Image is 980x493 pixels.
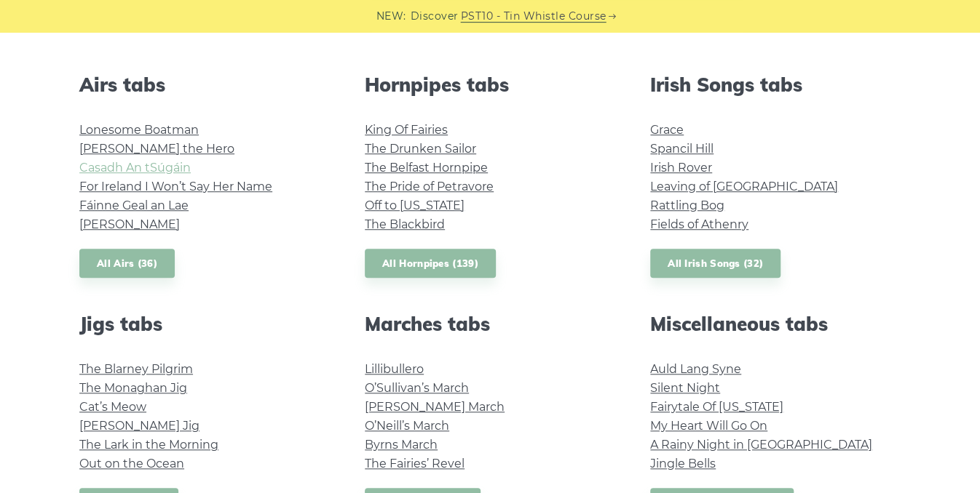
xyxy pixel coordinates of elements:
[79,180,272,193] a: For Ireland I Won’t Say Her Name
[365,142,476,156] a: The Drunken Sailor
[79,142,234,156] a: [PERSON_NAME] the Hero
[650,438,872,452] a: A Rainy Night in [GEOGRAPHIC_DATA]
[650,199,724,212] a: Rattling Bog
[79,199,189,212] a: Fáinne Geal an Lae
[650,400,783,414] a: Fairytale Of [US_STATE]
[79,438,218,452] a: The Lark in the Morning
[376,8,406,25] span: NEW:
[650,217,748,231] a: Fields of Athenry
[650,73,901,96] h2: Irish Songs tabs
[365,161,488,175] a: The Belfast Hornpipe
[650,457,716,470] a: Jingle Bells
[365,457,465,470] a: The Fairies’ Revel
[461,8,606,25] a: PST10 - Tin Whistle Course
[79,419,199,433] a: [PERSON_NAME] Jig
[79,249,175,278] a: All Airs (36)
[650,249,781,278] a: All Irish Songs (32)
[365,249,496,278] a: All Hornpipes (139)
[365,73,615,96] h2: Hornpipes tabs
[365,438,438,452] a: Byrns March
[365,400,505,414] a: [PERSON_NAME] March
[650,419,767,433] a: My Heart Will Go On
[79,123,199,137] a: Lonesome Boatman
[650,180,838,193] a: Leaving of [GEOGRAPHIC_DATA]
[365,362,424,376] a: Lillibullero
[365,180,494,193] a: The Pride of Petravore
[650,142,714,156] a: Spancil Hill
[79,161,191,175] a: Casadh An tSúgáin
[365,217,445,231] a: The Blackbird
[650,161,712,175] a: Irish Rover
[79,73,330,96] h2: Airs tabs
[650,123,684,137] a: Grace
[365,419,449,433] a: O’Neill’s March
[79,313,330,335] h2: Jigs tabs
[411,8,459,25] span: Discover
[365,313,615,335] h2: Marches tabs
[79,381,187,395] a: The Monaghan Jig
[79,400,146,414] a: Cat’s Meow
[650,362,741,376] a: Auld Lang Syne
[650,381,720,395] a: Silent Night
[79,457,184,470] a: Out on the Ocean
[365,199,465,212] a: Off to [US_STATE]
[650,313,901,335] h2: Miscellaneous tabs
[365,123,448,137] a: King Of Fairies
[79,217,180,231] a: [PERSON_NAME]
[79,362,193,376] a: The Blarney Pilgrim
[365,381,469,395] a: O’Sullivan’s March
